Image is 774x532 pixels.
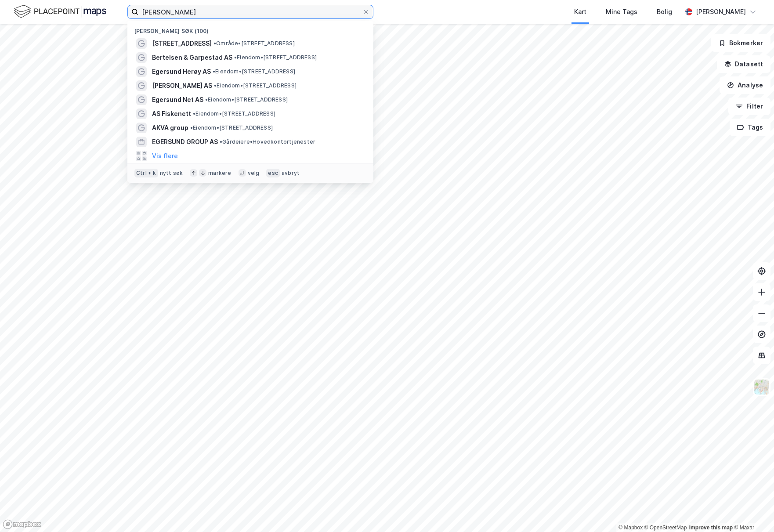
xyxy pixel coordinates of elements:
img: Z [753,379,770,395]
div: velg [248,170,260,177]
div: avbryt [282,170,300,177]
span: Eiendom • [STREET_ADDRESS] [214,82,297,89]
button: Datasett [717,55,770,73]
span: Eiendom • [STREET_ADDRESS] [205,96,288,103]
div: markere [208,170,231,177]
button: Tags [730,119,770,136]
div: Mine Tags [606,7,637,17]
span: AS Fiskenett [152,109,191,119]
button: Filter [728,98,770,115]
span: • [214,82,217,89]
span: Egersund Herøy AS [152,66,211,77]
span: [PERSON_NAME] AS [152,80,212,91]
button: Bokmerker [711,34,770,52]
span: • [193,110,195,117]
div: nytt søk [160,170,183,177]
div: Kontrollprogram for chat [730,490,774,532]
input: Søk på adresse, matrikkel, gårdeiere, leietakere eller personer [138,5,362,18]
span: Gårdeiere • Hovedkontortjenester [220,138,315,145]
a: Improve this map [689,525,733,531]
span: • [205,96,208,103]
div: Ctrl + k [134,169,158,177]
button: Vis flere [152,151,178,161]
span: [STREET_ADDRESS] [152,38,212,49]
span: • [213,40,216,47]
span: Eiendom • [STREET_ADDRESS] [234,54,317,61]
div: [PERSON_NAME] søk (100) [127,21,373,36]
a: OpenStreetMap [644,525,687,531]
a: Mapbox homepage [3,519,41,529]
div: [PERSON_NAME] [696,7,746,17]
span: • [220,138,222,145]
div: esc [266,169,280,177]
span: Eiendom • [STREET_ADDRESS] [193,110,275,117]
span: Eiendom • [STREET_ADDRESS] [213,68,295,75]
span: Område • [STREET_ADDRESS] [213,40,295,47]
span: EGERSUND GROUP AS [152,137,218,147]
span: • [234,54,237,61]
span: • [213,68,215,75]
span: Egersund Net AS [152,94,203,105]
div: Kart [574,7,586,17]
a: Mapbox [618,525,643,531]
iframe: Chat Widget [730,490,774,532]
button: Analyse [720,76,770,94]
div: Bolig [657,7,672,17]
span: AKVA group [152,123,188,133]
span: Eiendom • [STREET_ADDRESS] [190,124,273,131]
span: Bertelsen & Garpestad AS [152,52,232,63]
img: logo.f888ab2527a4732fd821a326f86c7f29.svg [14,4,106,19]
span: • [190,124,193,131]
